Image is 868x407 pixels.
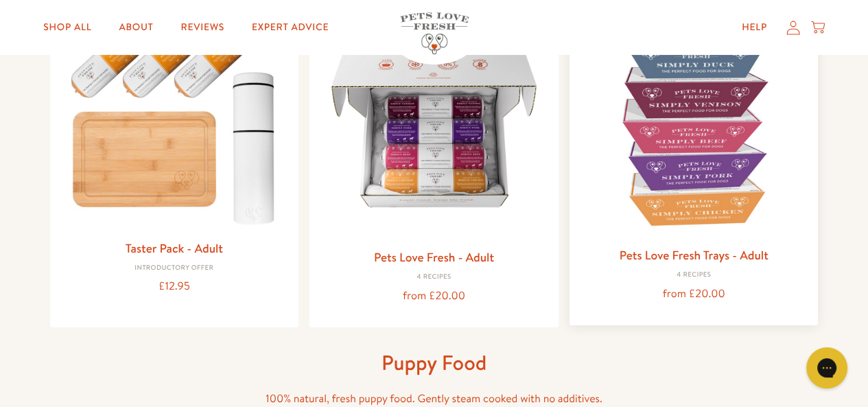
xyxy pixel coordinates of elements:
h1: Puppy Food [215,349,654,376]
div: 4 Recipes [580,271,808,279]
div: £12.95 [61,277,288,296]
a: About [108,14,164,41]
a: Expert Advice [241,14,340,41]
div: Introductory Offer [61,264,288,272]
a: Help [731,14,778,41]
div: 4 Recipes [320,273,548,281]
img: Pets Love Fresh [400,12,469,54]
a: Pets Love Fresh - Adult [374,248,494,266]
iframe: Gorgias live chat messenger [799,342,854,393]
a: Pets Love Fresh Trays - Adult [620,246,769,264]
a: Shop All [32,14,102,41]
a: Taster Pack - Adult [126,240,223,257]
a: Reviews [170,14,235,41]
img: Taster Pack - Adult [61,14,288,232]
img: Pets Love Fresh - Adult [320,14,548,242]
span: 100% natural, fresh puppy food. Gently steam cooked with no additives. [266,391,602,406]
div: from £20.00 [580,285,808,303]
div: from £20.00 [320,287,548,305]
img: Pets Love Fresh Trays - Adult [580,12,808,240]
